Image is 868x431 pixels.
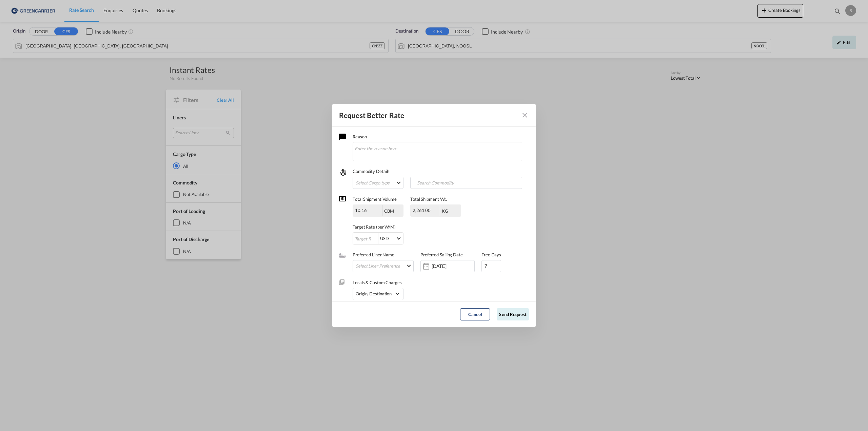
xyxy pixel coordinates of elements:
div: 2,261.00 [411,205,440,215]
label: Total Shipment Volume [353,196,403,202]
md-icon: Close dialog [521,111,529,119]
label: Commodity Details [353,168,529,175]
div: KG [442,208,448,214]
md-select: Select Cargo type [353,177,403,189]
md-icon: icon-chevron-down [393,290,401,298]
label: Preferred Liner Name [353,251,414,258]
input: Target Rate [353,233,378,245]
div: 10.16 [353,205,382,215]
label: Total Shipment Wt. [410,196,461,202]
input: Search Commodity [412,178,479,189]
div: Origin Destinationicon-chevron-down [353,288,403,300]
md-select: Select Liner Preference [356,261,413,270]
div: Origin Destination [356,289,392,299]
div: Request Better Rate [339,111,404,120]
md-chips-wrap: Chips container with autocompletion. Enter the text area, type text to search, and then use the u... [410,177,522,189]
button: Close dialog [518,109,532,122]
button: Send Request [497,308,529,320]
span: (per W/M) [376,224,396,230]
md-dialog: Request Better Rate ... [332,104,536,327]
button: Cancel [460,308,490,320]
label: Preferred Sailing Date [420,251,475,258]
div: USD [380,236,389,241]
input: Enter date [432,263,474,269]
label: Reason [353,133,529,140]
label: Locals & Custom Charges [353,279,403,286]
label: Target Rate [353,223,468,230]
label: Free Days [481,251,501,258]
md-icon: assets/icons/custom/ship-fill.svg [339,252,346,259]
input: Detention Days [481,260,501,272]
div: CBM [384,208,394,214]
